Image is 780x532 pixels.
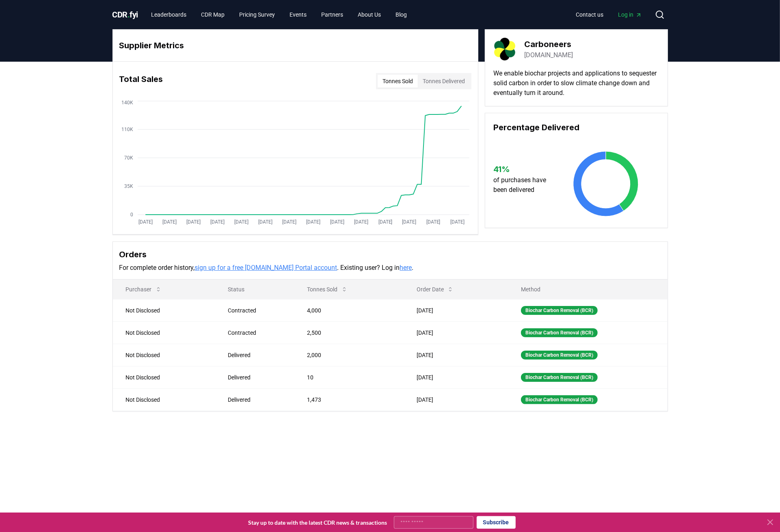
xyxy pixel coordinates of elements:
[228,373,287,381] div: Delivered
[294,321,404,344] td: 2,500
[294,366,404,388] td: 10
[294,388,404,411] td: 1,473
[258,220,272,225] tspan: [DATE]
[119,73,163,89] h3: Total Sales
[521,306,598,315] div: Biochar Carbon Removal (BCR)
[228,351,287,359] div: Delivered
[127,10,130,19] span: .
[121,127,133,132] tspan: 110K
[521,328,598,337] div: Biochar Carbon Removal (BCR)
[124,183,133,189] tspan: 35K
[113,366,215,388] td: Not Disclosed
[145,7,193,22] a: Leaderboards
[404,321,508,344] td: [DATE]
[228,329,287,337] div: Contracted
[210,220,225,225] tspan: [DATE]
[521,351,598,360] div: Biochar Carbon Removal (BCR)
[130,212,133,218] tspan: 0
[493,121,659,134] h3: Percentage Delivered
[410,281,460,297] button: Order Date
[514,285,661,293] p: Method
[145,7,413,22] nav: Main
[221,285,287,293] p: Status
[330,220,344,225] tspan: [DATE]
[493,38,516,60] img: Carboneers-logo
[301,281,354,297] button: Tonnes Sold
[121,100,133,106] tspan: 140K
[612,7,648,22] a: Log in
[306,220,320,225] tspan: [DATE]
[113,299,215,321] td: Not Disclosed
[493,69,659,98] p: We enable biochar projects and applications to sequester solid carbon in order to slow climate ch...
[418,75,470,88] button: Tonnes Delivered
[113,344,215,366] td: Not Disclosed
[119,248,661,261] h3: Orders
[234,220,248,225] tspan: [DATE]
[521,373,598,382] div: Biochar Carbon Removal (BCR)
[112,9,138,20] a: CDR.fyi
[195,264,337,271] a: sign up for a free [DOMAIN_NAME] Portal account
[404,344,508,366] td: [DATE]
[618,11,642,19] span: Log in
[113,388,215,411] td: Not Disclosed
[186,220,201,225] tspan: [DATE]
[378,220,392,225] tspan: [DATE]
[112,10,138,19] span: CDR fyi
[315,7,350,22] a: Partners
[404,299,508,321] td: [DATE]
[524,38,573,50] h3: Carboneers
[351,7,387,22] a: About Us
[194,7,231,22] a: CDR Map
[521,395,598,404] div: Biochar Carbon Removal (BCR)
[450,220,464,225] tspan: [DATE]
[404,388,508,411] td: [DATE]
[493,175,554,195] p: of purchases have been delivered
[228,396,287,404] div: Delivered
[378,75,418,88] button: Tonnes Sold
[404,366,508,388] td: [DATE]
[389,7,413,22] a: Blog
[138,220,153,225] tspan: [DATE]
[426,220,440,225] tspan: [DATE]
[124,155,133,161] tspan: 70K
[113,321,215,344] td: Not Disclosed
[283,7,313,22] a: Events
[570,7,610,22] a: Contact us
[294,299,404,321] td: 4,000
[119,39,471,52] h3: Supplier Metrics
[119,281,168,297] button: Purchaser
[493,163,554,175] h3: 41 %
[228,306,287,314] div: Contracted
[282,220,296,225] tspan: [DATE]
[570,7,648,22] nav: Main
[402,220,416,225] tspan: [DATE]
[162,220,177,225] tspan: [DATE]
[400,264,412,271] a: here
[354,220,368,225] tspan: [DATE]
[524,50,573,60] a: [DOMAIN_NAME]
[119,263,661,273] p: For complete order history, . Existing user? Log in .
[233,7,281,22] a: Pricing Survey
[294,344,404,366] td: 2,000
